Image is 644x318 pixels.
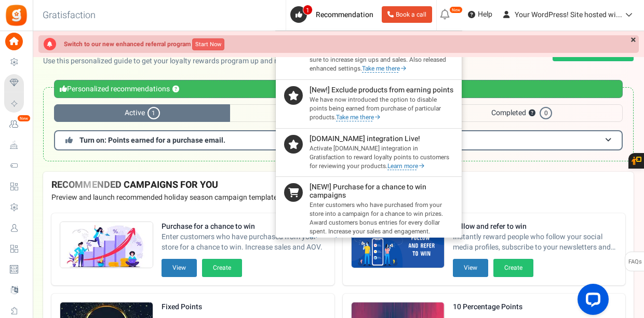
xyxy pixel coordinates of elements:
img: Recommended Campaigns [60,222,153,269]
a: Book a call [382,6,432,23]
small: Now showing a sign up prompt on your site that is sure to increase sign ups and sales. Also relea... [310,47,449,73]
strong: Fixed Points [162,302,242,312]
a: Learn more [387,163,425,170]
span: Completed [421,104,623,122]
span: 1 [147,107,160,119]
span: Your WordPress! Site hosted wi... [515,9,622,20]
a: × [628,35,639,46]
h4: [New!] Exclude products from earning points [310,86,453,94]
span: Enter customers who have purchased from your store for a chance to win. Increase sales and AOV. [162,232,326,253]
span: Ignored [230,104,421,122]
small: Enter customers who have purchased from your store into a campaign for a chance to win prizes. Aw... [310,201,443,244]
a: New [4,116,28,133]
span: Instantly reward people who follow your social media profiles, subscribe to your newsletters and ... [453,232,618,253]
button: View [453,259,488,277]
span: Active [54,104,230,122]
em: New [449,6,463,13]
h3: Gratisfaction [31,5,107,26]
button: ? [529,110,535,117]
em: New [17,115,31,122]
span: Switch to our new enhanced referral program [64,39,191,48]
h4: RECOMMENDED CAMPAIGNS FOR YOU [51,180,625,190]
img: Recommended Campaigns [352,222,444,269]
div: Personalized recommendations [54,80,623,98]
span: Recommendation [316,9,373,20]
button: View [162,259,197,277]
button: Create [493,259,533,277]
strong: 10 Percentage Points [453,302,533,312]
a: 1 Recommendation [290,6,378,23]
span: Turn on: Points earned for a purchase email. [79,135,225,146]
button: Create [202,259,242,277]
a: Take me there [336,114,381,121]
p: Use this personalized guide to get your loyalty rewards program up and running. [43,56,310,66]
h4: [DOMAIN_NAME] integration Live! [310,135,453,143]
button: ? [172,86,179,93]
a: Take me there [310,237,355,244]
a: Start Now [192,38,224,50]
img: Gratisfaction [5,4,28,27]
strong: Purchase for a chance to win [162,222,326,232]
a: Help [464,6,497,23]
strong: Follow and refer to win [453,222,618,232]
h4: [NEW!] Purchase for a chance to win campaigns [310,183,453,199]
small: We have now introduced the option to disable points being earned from purchase of particular prod... [310,95,441,122]
small: Activate [DOMAIN_NAME] integration in Gratisfaction to reward loyalty points to customers for rev... [310,144,449,171]
span: Help [475,9,492,20]
span: 0 [540,107,552,119]
p: Preview and launch recommended holiday season campaign templates in minutes! [51,192,625,203]
span: 1 [303,5,313,15]
span: FAQs [628,252,642,272]
a: Take me there [362,65,407,73]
